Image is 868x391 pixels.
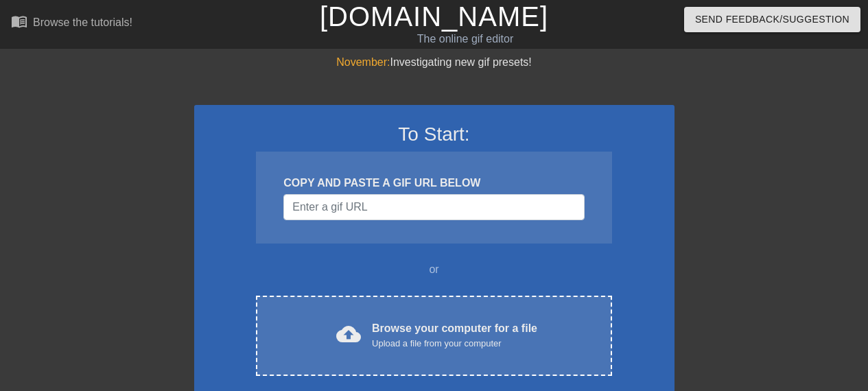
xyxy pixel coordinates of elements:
[336,56,390,68] span: November:
[212,123,657,146] h3: To Start:
[11,13,27,29] span: menu_book
[11,13,132,34] a: Browse the tutorials!
[230,261,639,278] div: or
[296,31,635,47] div: The online gif editor
[320,1,548,32] a: [DOMAIN_NAME]
[283,175,584,191] div: COPY AND PASTE A GIF URL BELOW
[194,54,675,71] div: Investigating new gif presets!
[372,337,537,351] div: Upload a file from your computer
[283,194,584,220] input: Username
[372,320,537,351] div: Browse your computer for a file
[695,11,849,28] span: Send Feedback/Suggestion
[336,322,361,346] span: cloud_upload
[33,16,132,28] div: Browse the tutorials!
[684,7,860,32] button: Send Feedback/Suggestion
